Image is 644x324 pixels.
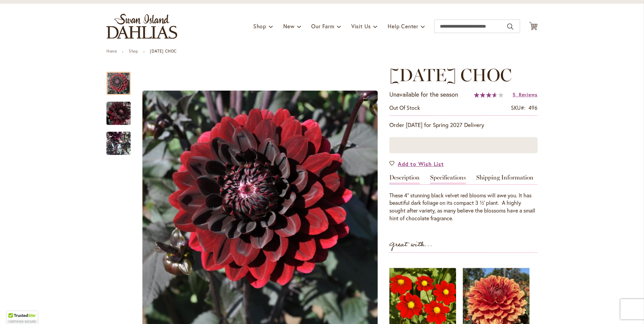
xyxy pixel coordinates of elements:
a: 5 Reviews [513,91,538,98]
span: Add to Wish List [398,160,444,168]
div: KARMA CHOC [106,95,137,125]
strong: SKU [511,104,525,111]
span: Help Center [388,23,418,30]
div: KARMA CHOC [106,65,137,95]
strong: Great with... [389,239,432,250]
iframe: Launch Accessibility Center [5,300,24,319]
img: KARMA CHOC [106,101,131,126]
a: Home [106,48,117,54]
div: Detailed Product Info [389,174,538,222]
div: 73% [474,92,504,98]
img: KARMA CHOC [106,119,131,168]
p: Order [DATE] for Spring 2027 Delivery [389,121,538,129]
span: 5 [513,91,516,98]
span: Shop [253,23,266,30]
div: These 4” stunning black velvet red blooms will awe you. It has beautiful dark foliage on its comp... [389,192,538,222]
span: Visit Us [351,23,371,30]
p: Unavailable for the season [389,90,458,99]
a: Shipping Information [476,174,534,184]
div: KARMA CHOC [106,125,131,155]
div: 496 [528,104,538,112]
a: store logo [106,14,177,39]
a: Add to Wish List [389,160,444,168]
span: [DATE] CHOC [389,64,512,86]
span: New [283,23,294,30]
a: Shop [129,48,138,54]
strong: [DATE] CHOC [150,48,177,54]
a: Description [389,174,420,184]
span: Reviews [519,91,538,98]
span: Out of stock [389,104,420,111]
a: Specifications [430,174,466,184]
span: Our Farm [311,23,334,30]
div: Availability [389,104,420,112]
